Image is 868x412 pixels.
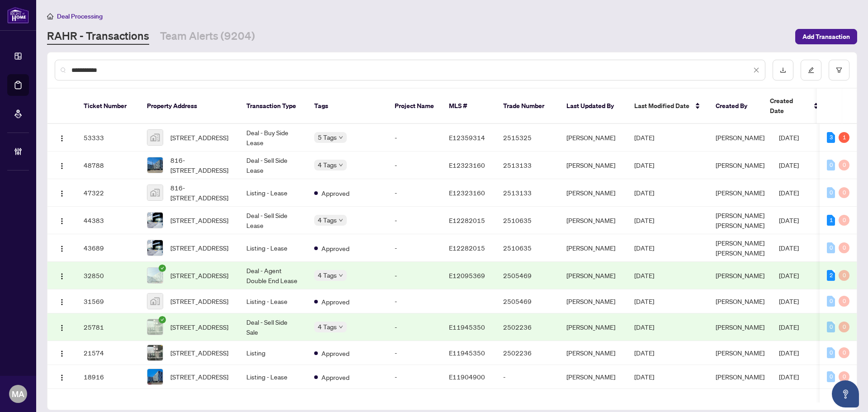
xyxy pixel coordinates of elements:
span: [STREET_ADDRESS] [170,372,228,382]
button: Logo [55,268,69,283]
button: Logo [55,241,69,255]
button: Logo [55,158,69,172]
td: - [387,262,442,289]
span: E11945350 [449,323,485,331]
td: [PERSON_NAME] [559,289,627,313]
span: [STREET_ADDRESS] [170,243,228,253]
div: 0 [827,242,835,253]
a: Team Alerts (9204) [160,28,255,45]
img: thumbnail-img [147,213,163,228]
th: Property Address [140,89,239,124]
td: Deal - Agent Double End Lease [239,262,307,289]
span: filter [836,67,842,73]
td: [PERSON_NAME] [559,207,627,234]
td: - [387,341,442,365]
span: [STREET_ADDRESS] [170,133,228,142]
th: MLS # [442,89,496,124]
div: 2 [827,270,835,281]
td: Deal - Sell Side Lease [239,207,307,234]
button: edit [801,60,821,81]
td: Deal - Sell Side Sale [239,313,307,341]
td: [PERSON_NAME] [559,313,627,341]
td: 2502236 [496,313,559,341]
span: E12323160 [449,189,485,197]
div: 0 [839,160,849,170]
td: - [387,152,442,179]
span: [DATE] [634,349,654,357]
span: [PERSON_NAME] [PERSON_NAME] [716,211,764,229]
td: Deal - Sell Side Lease [239,152,307,179]
span: [PERSON_NAME] [716,373,764,381]
div: 1 [839,132,849,143]
span: 4 Tags [318,160,337,170]
td: 2505469 [496,289,559,313]
span: Approved [321,297,349,307]
img: thumbnail-img [147,157,163,173]
th: Transaction Type [239,89,307,124]
button: Logo [55,369,69,384]
img: thumbnail-img [147,130,163,145]
img: logo [7,7,29,24]
img: thumbnail-img [147,294,163,309]
td: 2515325 [496,124,559,152]
td: 2513133 [496,152,559,179]
span: [DATE] [634,189,654,197]
th: Trade Number [496,89,559,124]
span: 4 Tags [318,322,337,332]
td: 2505469 [496,262,559,289]
span: [DATE] [779,271,799,279]
span: 4 Tags [318,270,337,280]
span: down [339,163,343,167]
div: 0 [839,270,849,281]
button: download [773,60,793,81]
td: - [496,365,559,389]
button: filter [829,60,849,81]
img: thumbnail-img [147,345,163,360]
div: 0 [839,347,849,358]
span: [DATE] [779,189,799,197]
td: Listing [239,341,307,365]
img: thumbnail-img [147,240,163,256]
td: [PERSON_NAME] [559,124,627,152]
td: 2513133 [496,179,559,207]
span: [STREET_ADDRESS] [170,322,228,332]
td: Listing - Lease [239,179,307,207]
td: Listing - Lease [239,234,307,262]
span: E12282015 [449,216,485,224]
img: thumbnail-img [147,268,163,283]
td: Listing - Lease [239,365,307,389]
img: Logo [58,245,66,252]
span: Add Transaction [802,29,850,44]
span: Last Modified Date [634,101,689,111]
span: Deal Processing [57,12,103,20]
span: down [339,135,343,140]
button: Logo [55,185,69,200]
div: 0 [839,371,849,382]
span: [PERSON_NAME] [716,323,764,331]
div: 0 [839,187,849,198]
th: Ticket Number [76,89,140,124]
td: - [387,234,442,262]
span: Approved [321,243,349,253]
div: 0 [827,296,835,307]
td: [PERSON_NAME] [559,234,627,262]
span: E12359314 [449,133,485,142]
td: 2510635 [496,207,559,234]
td: - [387,124,442,152]
img: Logo [58,162,66,170]
td: 53333 [76,124,140,152]
span: Created Date [770,96,808,116]
span: [DATE] [779,216,799,224]
img: Logo [58,273,66,280]
span: [PERSON_NAME] [716,189,764,197]
div: 0 [839,322,849,332]
th: Tags [307,89,387,124]
span: 816-[STREET_ADDRESS] [170,183,232,203]
button: Logo [55,294,69,308]
th: Created By [708,89,763,124]
img: Logo [58,298,66,306]
span: [DATE] [779,244,799,252]
button: Open asap [832,380,859,407]
img: Logo [58,135,66,142]
span: down [339,218,343,223]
